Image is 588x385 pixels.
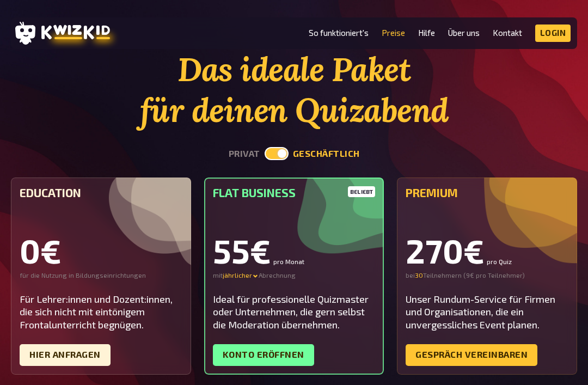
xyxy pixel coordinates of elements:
[213,234,376,267] div: 55€
[448,28,480,38] a: Über uns
[309,28,369,38] a: So funktioniert's
[213,293,376,331] div: Ideal für professionelle Quizmaster oder Unternehmen, die gern selbst die Moderation übernehmen.
[20,271,182,280] div: für die Nutzung in Bildungseinrichtungen
[229,149,260,159] button: privat
[293,149,360,159] button: geschäftlich
[20,293,182,331] div: Für Lehrer:innen und Dozent:innen, die sich nicht mit eintönigem Frontalunterricht begnügen.
[406,271,568,280] div: bei Teilnehmern ( 9€ pro Teilnehmer )
[406,344,537,366] a: Gespräch vereinbaren
[20,344,111,366] a: Hier Anfragen
[213,271,376,280] div: mit Abrechnung
[406,186,568,199] h5: Premium
[493,28,522,38] a: Kontakt
[213,186,376,199] h5: Flat Business
[213,344,314,366] a: Konto eröffnen
[223,271,259,280] div: jährlicher
[415,271,423,280] input: 0
[20,186,182,199] h5: Education
[11,49,577,131] h1: Das ideale Paket für deinen Quizabend
[406,234,568,267] div: 270€
[382,28,405,38] a: Preise
[20,234,182,267] div: 0€
[406,293,568,331] div: Unser Rundum-Service für Firmen und Organisationen, die ein unvergessliches Event planen.
[273,258,304,265] small: pro Monat
[418,28,435,38] a: Hilfe
[487,258,512,265] small: pro Quiz
[535,25,571,42] a: Login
